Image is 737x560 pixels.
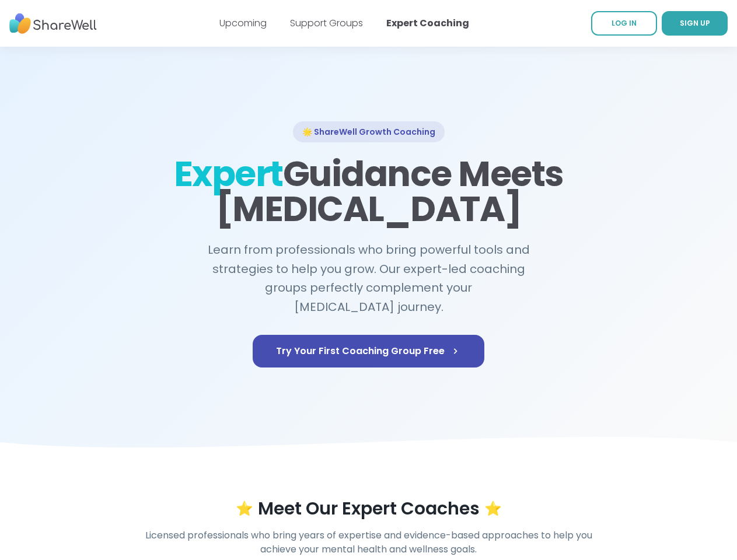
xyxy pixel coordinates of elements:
a: Support Groups [290,16,363,30]
a: Expert Coaching [386,16,469,30]
a: SIGN UP [662,11,728,36]
span: ⭐ [484,499,502,518]
span: Expert [174,149,283,198]
span: SIGN UP [680,18,710,28]
h2: Learn from professionals who bring powerful tools and strategies to help you grow. Our expert-led... [201,240,537,316]
span: Try Your First Coaching Group Free [276,344,461,358]
img: ShareWell Nav Logo [9,8,97,40]
a: Try Your First Coaching Group Free [253,335,484,367]
h3: Meet Our Expert Coaches [258,498,480,519]
a: Upcoming [219,16,267,30]
h4: Licensed professionals who bring years of expertise and evidence-based approaches to help you ach... [145,528,593,556]
a: LOG IN [591,11,657,36]
div: 🌟 ShareWell Growth Coaching [293,121,445,142]
span: LOG IN [612,18,637,28]
h1: Guidance Meets [MEDICAL_DATA] [173,156,565,226]
span: ⭐ [236,499,253,518]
